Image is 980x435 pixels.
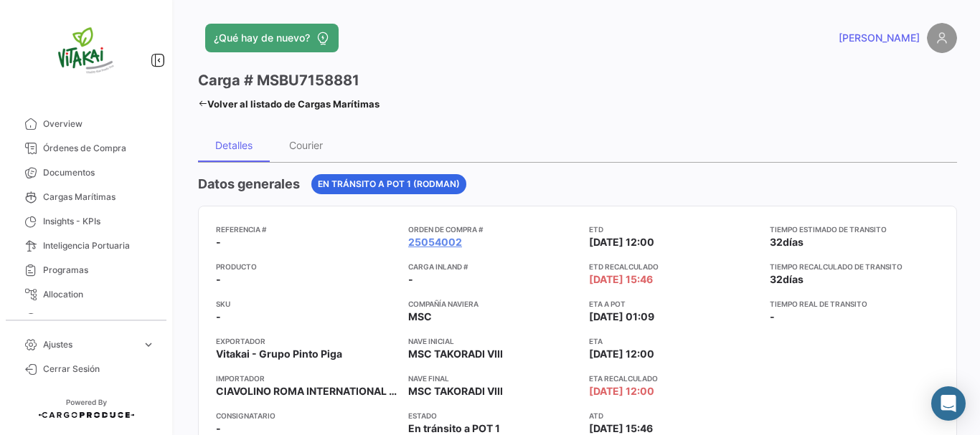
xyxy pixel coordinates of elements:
app-card-info-title: ATD [589,410,758,421]
span: días [783,273,804,285]
button: ¿Qué hay de nuevo? [205,24,339,52]
app-card-info-title: Exportador [216,335,397,347]
span: días [783,236,804,248]
span: En tránsito a POT 1 (Rodman) [318,178,460,191]
a: Insights - KPIs [11,209,161,234]
a: Allocation [11,282,161,307]
span: [DATE] 12:00 [589,384,654,398]
span: MSC TAKORADI VIII [408,384,503,398]
span: Cargas Marítimas [43,191,155,204]
span: [PERSON_NAME] [839,31,920,45]
a: Cargas Marítimas [11,185,161,209]
app-card-info-title: Orden de Compra # [408,224,578,235]
span: - [216,272,221,287]
h3: Carga # MSBU7158881 [198,70,359,90]
app-card-info-title: ETA a POT [589,298,758,310]
a: Documentos [11,161,161,185]
a: Programas [11,258,161,282]
span: Overview [43,118,155,130]
app-card-info-title: SKU [216,298,397,310]
app-card-info-title: Estado [408,410,578,421]
span: MSC TAKORADI VIII [408,347,503,361]
div: Abrir Intercom Messenger [931,386,966,421]
span: CIAVOLINO ROMA INTERNATIONAL S.R.L [216,384,397,398]
a: Inteligencia Portuaria [11,234,161,258]
app-card-info-title: Nave final [408,373,578,384]
span: 32 [770,273,783,285]
app-card-info-title: Compañía naviera [408,298,578,310]
span: [DATE] 15:46 [589,272,653,287]
h4: Datos generales [198,174,300,194]
app-card-info-title: Tiempo real de transito [770,298,939,310]
span: Órdenes de Compra [43,142,155,155]
app-card-info-title: ETD Recalculado [589,261,758,272]
a: Órdenes de Compra [11,136,161,161]
span: [DATE] 12:00 [589,347,654,361]
span: Documentos [43,166,155,179]
app-card-info-title: ETA Recalculado [589,373,758,384]
app-card-info-title: Nave inicial [408,335,578,347]
app-card-info-title: Carga inland # [408,261,578,272]
app-card-info-title: Consignatario [216,410,397,421]
span: Insights - KPIs [43,215,155,228]
span: 32 [770,236,783,248]
span: [DATE] 01:09 [589,310,654,324]
span: Courier [43,312,155,325]
span: ¿Qué hay de nuevo? [214,31,310,45]
img: vitakai.png [50,17,122,89]
a: 25054002 [408,235,462,249]
span: Vitakai - Grupo Pinto Piga [216,347,342,361]
app-card-info-title: Tiempo recalculado de transito [770,261,939,272]
span: Ajustes [43,338,136,351]
a: Overview [11,112,161,136]
span: - [216,310,221,324]
div: Detalles [215,139,253,151]
app-card-info-title: ETD [589,224,758,235]
app-card-info-title: Producto [216,261,397,272]
span: MSC [408,310,432,324]
app-card-info-title: Importador [216,373,397,384]
app-card-info-title: Tiempo estimado de transito [770,224,939,235]
div: Courier [289,139,323,151]
span: - [216,235,221,249]
a: Courier [11,307,161,331]
span: Allocation [43,288,155,301]
app-card-info-title: Referencia # [216,224,397,235]
a: Volver al listado de Cargas Marítimas [198,94,380,114]
span: Cerrar Sesión [43,363,155,376]
app-card-info-title: ETA [589,335,758,347]
span: Programas [43,264,155,277]
img: placeholder-user.png [927,23,957,53]
span: [DATE] 12:00 [589,235,654,249]
span: - [408,272,413,287]
span: - [770,310,775,322]
span: expand_more [142,338,155,351]
span: Inteligencia Portuaria [43,239,155,252]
